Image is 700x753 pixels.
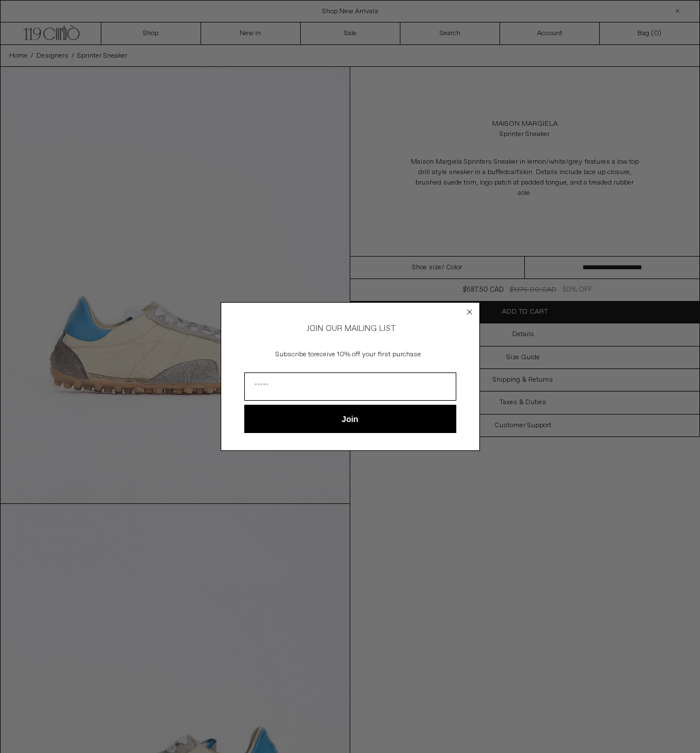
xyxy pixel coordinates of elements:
[244,372,456,401] input: Email
[314,350,421,359] span: receive 10% off your first purchase
[275,350,314,359] span: Subscribe to
[305,323,396,334] span: JOIN OUR MAILING LIST
[464,306,475,318] button: Close dialog
[244,405,456,433] button: Join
